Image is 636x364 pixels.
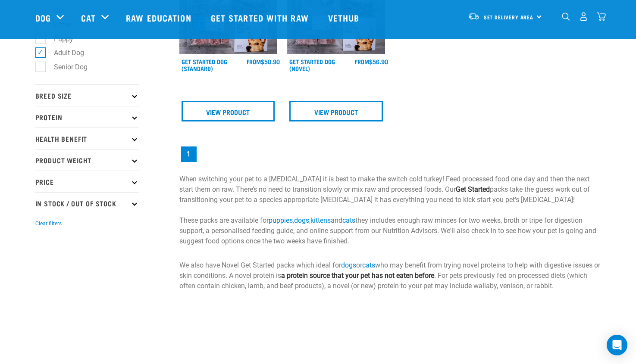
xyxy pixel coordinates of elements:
[269,216,293,224] a: puppies
[182,101,275,121] a: View Product
[40,47,88,58] label: Adult Dog
[179,145,601,164] nav: pagination
[35,11,51,24] a: Dog
[579,12,588,21] img: user.png
[289,60,335,70] a: Get Started Dog (Novel)
[247,58,280,65] div: $50.90
[35,84,139,106] p: Breed Size
[181,146,197,162] a: Page 1
[182,60,227,70] a: Get Started Dog (Standard)
[310,216,331,224] a: kittens
[35,171,139,192] p: Price
[40,62,91,72] label: Senior Dog
[597,12,606,21] img: home-icon@2x.png
[35,149,139,171] p: Product Weight
[355,58,388,65] div: $56.90
[362,261,375,269] a: cats
[81,11,96,24] a: Cat
[281,271,434,280] strong: a protein source that your pet has not eaten before
[35,192,139,214] p: In Stock / Out Of Stock
[202,0,320,35] a: Get started with Raw
[294,216,309,224] a: dogs
[468,12,479,20] img: van-moving.png
[179,260,601,291] p: We also have Novel Get Started packs which ideal for or who may benefit from trying novel protein...
[607,335,627,355] div: Open Intercom Messenger
[117,0,202,35] a: Raw Education
[562,12,570,21] img: home-icon-1@2x.png
[247,60,261,63] span: FROM
[289,101,383,121] a: View Product
[35,220,62,227] button: Clear filters
[342,216,355,224] a: cats
[35,106,139,128] p: Protein
[355,60,369,63] span: FROM
[320,0,370,35] a: Vethub
[341,261,356,269] a: dogs
[484,16,534,19] span: Set Delivery Area
[35,128,139,149] p: Health Benefit
[456,185,490,193] strong: Get Started
[179,174,601,246] p: When switching your pet to a [MEDICAL_DATA] it is best to make the switch cold turkey! Feed proce...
